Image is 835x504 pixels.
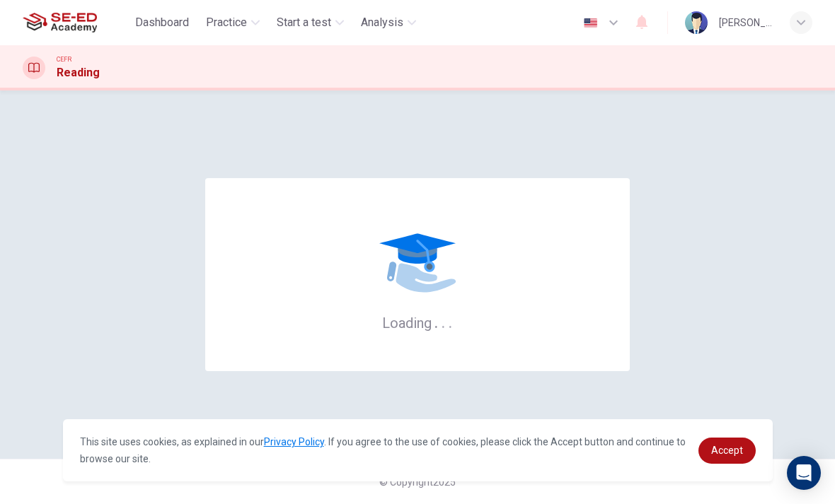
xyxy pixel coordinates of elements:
[200,10,265,35] button: Practice
[441,310,446,333] h6: .
[379,476,456,488] span: © Copyright 2025
[80,436,686,464] span: This site uses cookies, as explained in our . If you agree to the use of cookies, please click th...
[206,14,247,31] span: Practice
[271,10,350,35] button: Start a test
[129,10,195,35] button: Dashboard
[434,310,439,333] h6: .
[23,8,129,37] a: SE-ED Academy logo
[135,14,189,31] span: Dashboard
[23,8,97,37] img: SE-ED Academy logo
[57,54,71,64] span: CEFR
[355,10,422,35] button: Analysis
[685,11,708,34] img: Profile picture
[382,313,453,332] h6: Loading
[57,64,100,81] h1: Reading
[787,456,821,490] div: Open Intercom Messenger
[277,14,331,31] span: Start a test
[698,438,756,464] a: dismiss cookie message
[719,14,773,31] div: [PERSON_NAME]
[582,18,599,28] img: en
[264,436,324,447] a: Privacy Policy
[448,310,453,333] h6: .
[711,445,743,456] span: Accept
[361,14,403,31] span: Analysis
[63,419,773,481] div: cookieconsent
